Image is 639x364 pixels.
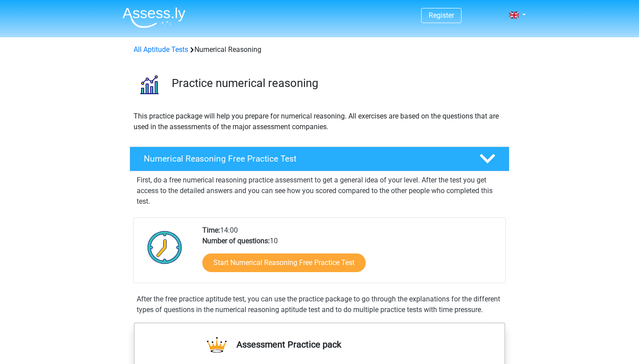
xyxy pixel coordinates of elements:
[429,11,454,20] a: Register
[172,76,502,90] h3: Practice numerical reasoning
[130,66,168,103] img: numerical reasoning
[144,154,465,164] h4: Numerical Reasoning Free Practice Test
[142,225,187,269] img: Clock
[196,225,505,283] div: 14:00 10
[134,111,505,132] p: This practice package will help you prepare for numerical reasoning. All exercises are based on t...
[202,226,220,234] b: Time:
[126,146,513,171] a: Numerical Reasoning Free Practice Test
[130,44,509,55] div: Numerical Reasoning
[122,7,185,28] img: Assessly
[137,175,502,207] p: First, do a free numerical reasoning practice assessment to get a general idea of your level. Aft...
[202,253,366,272] a: Start Numerical Reasoning Free Practice Test
[134,45,188,54] a: All Aptitude Tests
[133,294,506,315] div: After the free practice aptitude test, you can use the practice package to go through the explana...
[202,237,270,245] b: Number of questions:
